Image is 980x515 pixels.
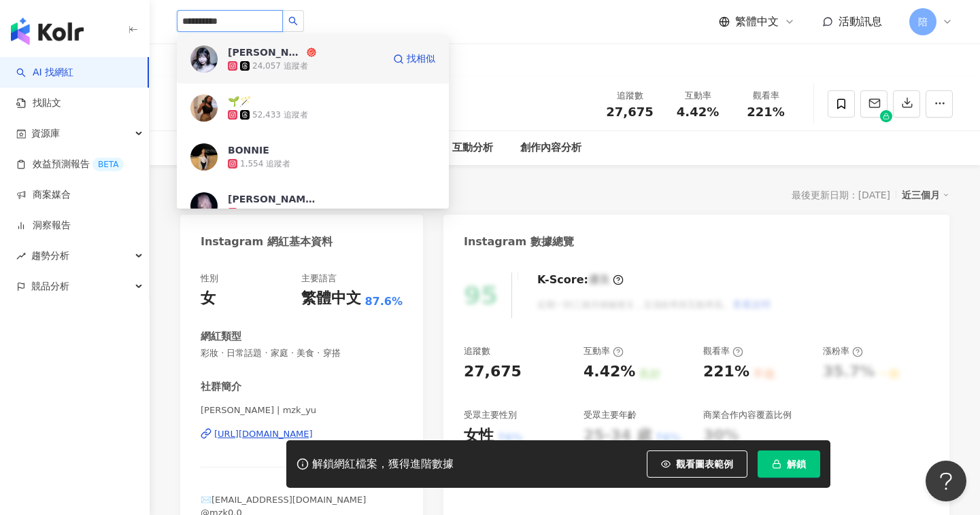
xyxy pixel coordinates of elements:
[520,140,581,156] div: 創作內容分析
[16,251,26,261] span: rise
[676,459,733,469] span: 觀看圖表範例
[190,46,218,73] img: KOL Avatar
[201,347,403,359] span: 彩妝 · 日常話題 · 家庭 · 美食 · 穿搭
[740,89,792,103] div: 觀看率
[301,272,337,285] div: 主要語言
[201,272,218,285] div: 性別
[584,409,637,421] div: 受眾主要年齡
[201,288,216,309] div: 女
[228,192,316,206] div: [PERSON_NAME]
[288,16,298,26] span: search
[703,361,749,383] div: 221%
[735,14,779,29] span: 繁體中文
[31,271,69,302] span: 競品分析
[464,361,522,383] div: 27,675
[758,450,820,478] button: 解鎖
[584,345,624,357] div: 互動率
[584,361,635,383] div: 4.42%
[228,46,304,59] div: [PERSON_NAME]
[604,89,656,103] div: 追蹤數
[393,46,435,73] a: 找相似
[252,60,308,72] div: 24,057 追蹤者
[312,457,454,472] div: 解鎖網紅檔案，獲得進階數據
[190,94,218,122] img: KOL Avatar
[228,143,269,157] div: BONNIE
[201,428,403,440] a: [URL][DOMAIN_NAME]
[787,459,806,469] span: 解鎖
[464,425,494,446] div: 女性
[365,294,403,309] span: 87.6%
[214,428,313,440] div: [URL][DOMAIN_NAME]
[792,190,890,200] div: 最後更新日期：[DATE]
[201,380,241,394] div: 社群簡介
[16,158,124,171] a: 效益預測報告BETA
[647,450,747,478] button: 觀看圖表範例
[703,345,743,357] div: 觀看率
[190,143,218,171] img: KOL Avatar
[201,404,403,416] span: [PERSON_NAME] | mzk_yu
[839,15,882,28] span: 活動訊息
[747,105,785,119] span: 221%
[452,140,493,156] div: 互動分析
[228,94,251,108] div: 🌱🪄
[11,18,84,45] img: logo
[464,409,517,421] div: 受眾主要性別
[16,219,71,232] a: 洞察報告
[301,288,361,309] div: 繁體中文
[31,241,69,271] span: 趨勢分析
[190,192,218,219] img: KOL Avatar
[918,14,928,29] span: 陪
[201,330,241,344] div: 網紅類型
[240,158,290,170] div: 1,554 追蹤者
[464,234,574,249] div: Instagram 數據總覽
[672,89,724,103] div: 互動率
[902,186,949,204] div: 近三個月
[16,66,73,79] a: searchAI 找網紅
[16,96,61,110] a: 找貼文
[201,234,333,249] div: Instagram 網紅基本資料
[537,272,624,287] div: K-Score :
[606,105,653,119] span: 27,675
[677,105,719,119] span: 4.42%
[703,409,792,421] div: 商業合作內容覆蓋比例
[31,118,60,149] span: 資源庫
[407,52,435,66] span: 找相似
[240,207,290,219] div: 7,375 追蹤者
[252,109,308,121] div: 52,433 追蹤者
[16,188,71,202] a: 商案媒合
[464,345,490,357] div: 追蹤數
[823,345,863,357] div: 漲粉率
